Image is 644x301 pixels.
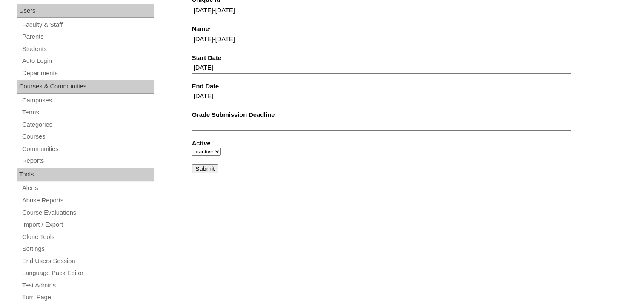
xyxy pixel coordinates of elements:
a: End Users Session [21,256,154,267]
div: Users [17,4,154,18]
a: Import / Export [21,219,154,230]
a: Students [21,44,154,54]
a: Abuse Reports [21,195,154,206]
a: Test Admins [21,280,154,291]
a: Language Pack Editor [21,268,154,278]
a: Reports [21,156,154,166]
a: Courses [21,131,154,142]
label: End Date [192,82,613,91]
div: Tools [17,168,154,182]
div: Courses & Communities [17,80,154,94]
a: Alerts [21,183,154,193]
label: Grade Submission Deadline [192,111,613,119]
a: Faculty & Staff [21,20,154,30]
input: Submit [192,164,218,173]
a: Auto Login [21,56,154,66]
label: Active [192,139,613,148]
a: Communities [21,144,154,154]
label: Name [192,25,613,34]
a: Terms [21,107,154,118]
a: Clone Tools [21,232,154,242]
a: Settings [21,244,154,254]
a: Parents [21,31,154,42]
a: Departments [21,68,154,79]
a: Categories [21,119,154,130]
a: Campuses [21,95,154,106]
label: Start Date [192,54,613,62]
a: Course Evaluations [21,207,154,218]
